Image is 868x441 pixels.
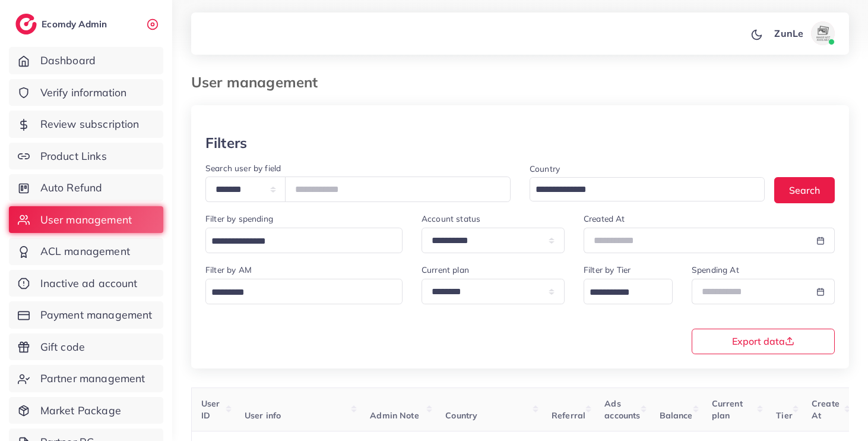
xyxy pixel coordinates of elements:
[9,365,163,392] a: Partner management
[9,174,163,201] a: Auto Refund
[40,149,107,164] span: Product Links
[205,228,403,253] div: Search for option
[40,116,140,132] span: Review subscription
[370,410,419,421] span: Admin Note
[584,264,631,276] label: Filter by Tier
[205,134,247,152] h3: Filters
[530,163,560,175] label: Country
[205,264,252,276] label: Filter by AM
[9,47,163,74] a: Dashboard
[584,279,673,304] div: Search for option
[811,21,835,45] img: avatar
[42,18,110,30] h2: Ecomdy Admin
[585,283,657,302] input: Search for option
[9,270,163,297] a: Inactive ad account
[245,410,281,421] span: User info
[40,371,145,386] span: Partner management
[422,213,480,225] label: Account status
[604,398,640,421] span: Ads accounts
[201,398,220,421] span: User ID
[40,307,153,323] span: Payment management
[15,14,37,34] img: logo
[40,85,127,100] span: Verify information
[9,206,163,234] a: User management
[40,276,138,291] span: Inactive ad account
[40,244,130,259] span: ACL management
[774,177,835,203] button: Search
[205,213,273,225] label: Filter by spending
[9,238,163,265] a: ACL management
[530,177,765,201] div: Search for option
[9,301,163,329] a: Payment management
[191,74,327,91] h3: User management
[774,26,803,40] p: ZunLe
[15,14,110,34] a: logoEcomdy Admin
[445,410,477,421] span: Country
[660,410,693,421] span: Balance
[207,232,387,251] input: Search for option
[552,410,585,421] span: Referral
[207,283,387,302] input: Search for option
[712,398,743,421] span: Current plan
[768,21,840,45] a: ZunLeavatar
[584,213,625,225] label: Created At
[40,180,103,196] span: Auto Refund
[40,403,121,418] span: Market Package
[205,162,281,174] label: Search user by field
[40,212,132,228] span: User management
[692,329,835,354] button: Export data
[812,398,840,421] span: Create At
[9,111,163,138] a: Review subscription
[732,336,794,346] span: Export data
[205,279,403,304] div: Search for option
[9,397,163,424] a: Market Package
[9,333,163,361] a: Gift code
[40,53,96,68] span: Dashboard
[692,264,739,276] label: Spending At
[40,339,85,355] span: Gift code
[9,79,163,106] a: Verify information
[776,410,793,421] span: Tier
[531,181,749,199] input: Search for option
[422,264,469,276] label: Current plan
[9,143,163,170] a: Product Links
